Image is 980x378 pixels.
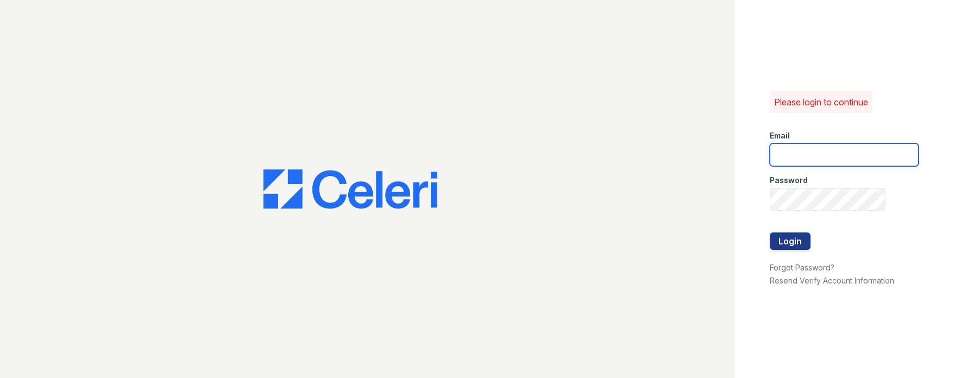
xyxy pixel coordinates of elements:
a: Resend Verify Account Information [770,276,894,285]
a: Forgot Password? [770,263,834,272]
button: Login [770,232,811,250]
label: Email [770,130,790,141]
label: Password [770,175,808,186]
p: Please login to continue [774,96,868,109]
img: CE_Logo_Blue-a8612792a0a2168367f1c8372b55b34899dd931a85d93a1a3d3e32e68fde9ad4.png [263,169,437,209]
